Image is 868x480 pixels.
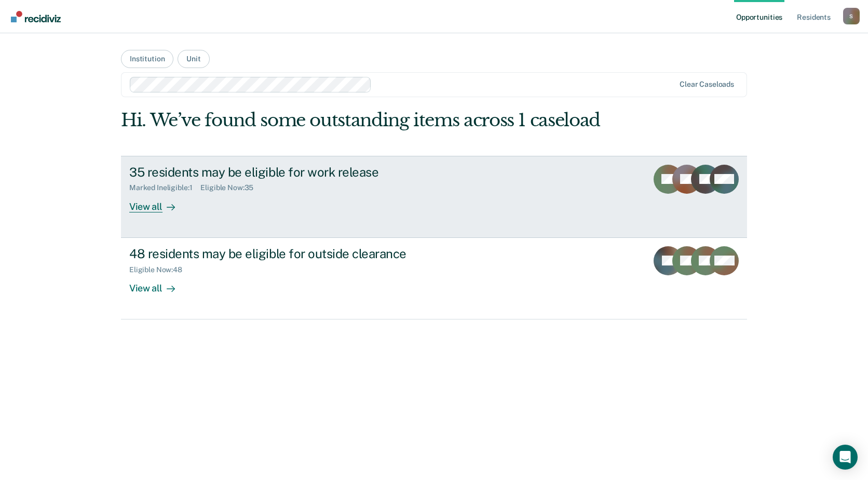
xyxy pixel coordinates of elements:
div: Hi. We’ve found some outstanding items across 1 caseload [121,110,622,131]
div: Marked Ineligible : 1 [129,183,200,192]
a: 48 residents may be eligible for outside clearanceEligible Now:48View all [121,238,747,319]
div: 35 residents may be eligible for work release [129,165,494,180]
button: Unit [178,50,209,68]
div: Clear caseloads [680,80,734,89]
div: Eligible Now : 35 [200,183,262,192]
div: S [843,8,860,24]
div: View all [129,274,187,294]
div: Eligible Now : 48 [129,265,191,274]
div: View all [129,192,187,212]
a: 35 residents may be eligible for work releaseMarked Ineligible:1Eligible Now:35View all [121,156,747,238]
button: Profile dropdown button [843,8,860,24]
div: 48 residents may be eligible for outside clearance [129,246,494,261]
div: Open Intercom Messenger [833,445,858,470]
img: Recidiviz [11,11,61,22]
button: Institution [121,50,173,68]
